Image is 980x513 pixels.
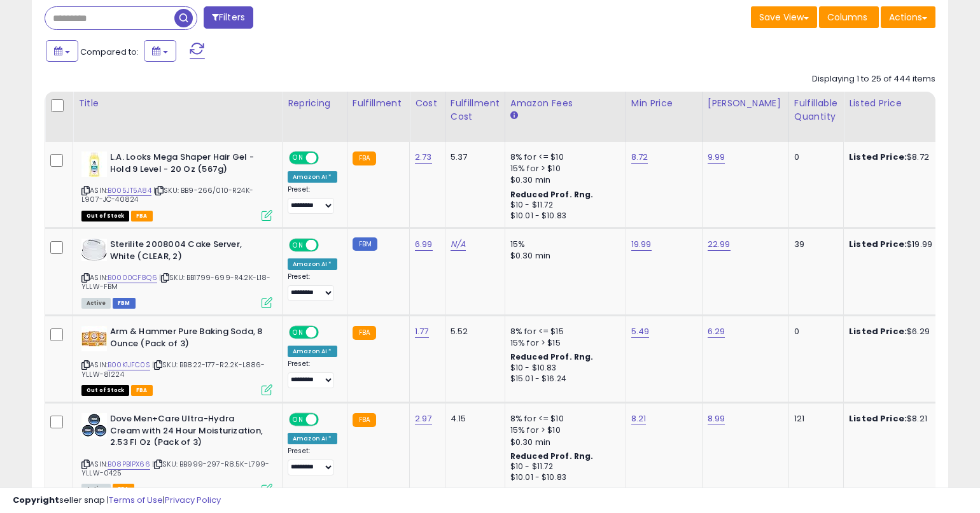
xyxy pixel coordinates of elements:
[849,239,955,250] div: $19.99
[110,239,265,265] b: Sterilite 2008004 Cake Server, White (CLEAR, 2)
[110,326,265,353] b: Arm & Hammer Pure Baking Soda, 8 Ounce (Pack of 3)
[451,238,466,251] a: N/A
[131,211,153,221] span: FBA
[290,327,306,338] span: ON
[81,461,90,468] i: Click to copy
[353,97,404,110] div: Fulfillment
[81,298,111,309] span: All listings currently available for purchase on Amazon
[317,153,337,164] span: OFF
[81,151,272,220] div: ASIN:
[288,171,337,183] div: Amazon AI *
[288,97,342,110] div: Repricing
[451,413,495,425] div: 4.15
[881,6,935,28] button: Actions
[415,97,440,110] div: Cost
[631,97,697,110] div: Min Price
[288,346,337,357] div: Amazon AI *
[510,461,616,472] div: $10 - $11.72
[353,151,376,165] small: FBA
[288,272,337,301] div: Preset:
[113,298,136,309] span: FBM
[81,187,90,194] i: Click to copy
[80,46,139,58] span: Compared to:
[751,6,817,28] button: Save View
[510,163,616,174] div: 15% for > $10
[81,459,270,478] span: | SKU: BB999-297-R8.5K-L799-YLLW-0425
[290,414,306,425] span: ON
[288,258,337,270] div: Amazon AI *
[165,494,221,506] a: Privacy Policy
[290,240,306,251] span: ON
[415,325,429,338] a: 1.77
[849,151,955,163] div: $8.72
[510,200,616,211] div: $10 - $11.72
[510,472,616,483] div: $10.01 - $10.83
[81,484,111,495] span: All listings currently available for purchase on Amazon
[78,97,277,110] div: Title
[290,153,306,164] span: ON
[708,238,731,251] a: 22.99
[353,413,376,427] small: FBA
[154,362,162,369] i: Click to copy
[81,272,271,292] span: | SKU: BB1799-699-R4.2K-L18-YLLW-FBM
[451,326,495,337] div: 5.52
[794,151,834,163] div: 0
[81,326,272,394] div: ASIN:
[510,211,616,221] div: $10.01 - $10.83
[510,326,616,337] div: 8% for <= $15
[708,151,725,164] a: 9.99
[510,337,616,349] div: 15% for > $15
[451,151,495,163] div: 5.37
[81,151,107,177] img: 310fZEedGFL._SL40_.jpg
[353,237,377,251] small: FBM
[794,413,834,425] div: 121
[510,189,594,200] b: Reduced Prof. Rng.
[827,11,867,24] span: Columns
[13,495,221,507] div: seller snap | |
[510,174,616,186] div: $0.30 min
[108,185,151,196] a: B005JT5A84
[108,272,157,283] a: B0000CF8Q6
[288,185,337,214] div: Preset:
[317,327,337,338] span: OFF
[451,97,500,123] div: Fulfillment Cost
[110,413,265,452] b: Dove Men+Care Ultra-Hydra Cream with 24 Hour Moisturization, 2.53 Fl Oz (Pack of 3)
[849,412,907,425] b: Listed Price:
[353,326,376,340] small: FBA
[317,414,337,425] span: OFF
[510,363,616,374] div: $10 - $10.83
[708,97,783,110] div: [PERSON_NAME]
[510,151,616,163] div: 8% for <= $10
[510,239,616,250] div: 15%
[510,351,594,362] b: Reduced Prof. Rng.
[708,325,725,338] a: 6.29
[81,360,265,379] span: | SKU: BB822-177-R2.2K-L886-YLLW-81224
[415,151,432,164] a: 2.73
[849,413,955,425] div: $8.21
[794,326,834,337] div: 0
[81,413,107,439] img: 51hyF0TvhUL._SL40_.jpg
[131,385,153,396] span: FBA
[81,385,129,396] span: All listings that are currently out of stock and unavailable for purchase on Amazon
[108,459,150,470] a: B08PB1PX66
[13,494,59,506] strong: Copyright
[631,151,648,164] a: 8.72
[288,447,337,475] div: Preset:
[113,484,134,495] span: FBA
[849,238,907,250] b: Listed Price:
[794,239,834,250] div: 39
[819,6,879,28] button: Columns
[849,325,907,337] b: Listed Price:
[81,239,107,261] img: 31J-iPrUK1S._SL40_.jpg
[415,238,433,251] a: 6.99
[631,238,652,251] a: 19.99
[510,97,620,110] div: Amazon Fees
[812,73,935,85] div: Displaying 1 to 25 of 444 items
[81,413,272,493] div: ASIN:
[631,325,650,338] a: 5.49
[510,374,616,384] div: $15.01 - $16.24
[631,412,647,425] a: 8.21
[849,326,955,337] div: $6.29
[794,97,838,123] div: Fulfillable Quantity
[81,326,107,351] img: 51x77o6p24L._SL40_.jpg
